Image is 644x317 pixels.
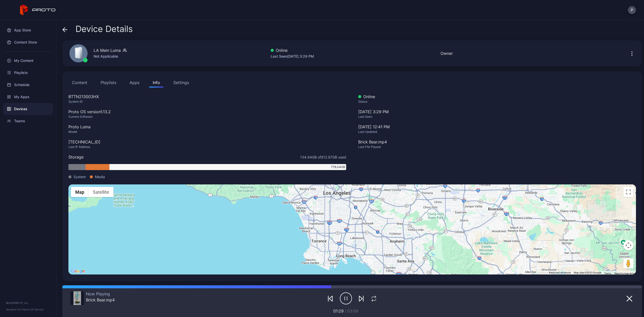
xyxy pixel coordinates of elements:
div: Last Updated [358,130,636,134]
div: Settings [173,80,189,86]
div: Online [358,94,636,100]
img: Google [70,268,86,274]
span: Map data ©2025 Google [574,271,601,274]
div: Storage [68,154,84,160]
div: [TECHNICAL_ID] [68,139,346,145]
div: [DATE] 12:41 PM [358,124,636,130]
a: Terms (opens in new tab) [604,272,611,275]
a: Devices [3,103,53,115]
div: Status [358,100,636,104]
a: App Store [3,24,53,36]
button: Apps [126,77,143,88]
a: Content Store [3,36,53,48]
span: 778.04 GB [331,165,345,169]
div: Proto OS version 1.13.2 [68,109,346,115]
a: Playlists [3,67,53,79]
div: Last File Played [358,145,636,149]
div: Current Software [68,115,346,119]
div: Info [153,80,160,86]
div: Proto Luma [68,124,346,130]
div: [DATE] 3:29 PM [358,109,636,124]
a: My Apps [3,91,53,103]
a: My Content [3,55,53,67]
div: BTTN213003HX [68,94,346,100]
div: © 2025 PROTO, Inc. [6,301,50,305]
a: Open this area in Google Maps (opens a new window) [70,268,86,274]
button: Map camera controls [623,240,633,250]
button: Drag Pegman onto the map to open Street View [623,258,633,268]
span: 01:29 [333,308,344,313]
div: Brick Bear.mp4 [358,139,636,145]
button: Settings [170,77,192,88]
div: Last IP Address [68,145,346,149]
div: LA Main Luma [94,47,121,53]
a: Teams [3,115,53,127]
button: Playlists [97,77,120,88]
button: Content [68,77,91,88]
span: 03:09 [347,308,358,313]
span: / [345,308,346,313]
span: 134.94 GB of 912.97 GB used [300,154,346,160]
button: P [628,6,636,14]
div: Model [68,130,346,134]
button: Info [149,77,164,88]
a: Schedule [3,79,53,91]
span: Media [95,174,105,179]
div: Now Playing [86,291,115,296]
div: Online [271,47,314,53]
div: System ID [68,100,346,104]
a: Terms Of Service [23,308,44,311]
button: Keyboard shortcuts [549,271,571,274]
div: Brick Bear.mp4 [86,297,115,302]
div: Not Applicable [94,53,127,59]
span: Version 1.13.1 • [6,308,23,311]
span: Device Details [75,24,133,34]
div: Owner [440,50,453,56]
a: Report a map error [614,272,634,275]
div: Last Seen [DATE] 3:29 PM [271,53,314,59]
button: Show satellite imagery [89,187,113,197]
div: Last Seen [358,115,636,119]
button: Show street map [71,187,89,197]
span: System [73,174,86,179]
button: Toggle fullscreen view [623,187,633,197]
